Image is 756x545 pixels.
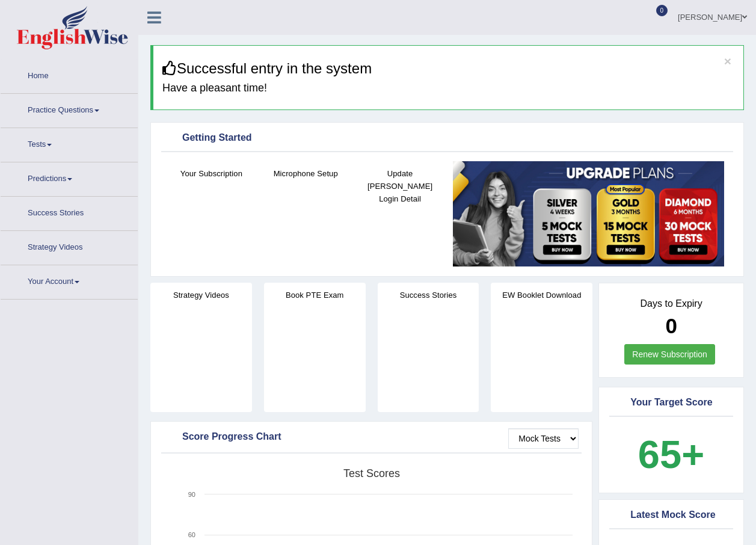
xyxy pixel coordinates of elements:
[624,344,715,365] a: Renew Subscription
[1,162,138,192] a: Predictions
[612,507,730,525] div: Latest Mock Score
[343,467,400,479] tspan: Test scores
[359,167,441,205] h4: Update [PERSON_NAME] Login Detail
[188,531,195,538] text: 60
[612,298,730,309] h4: Days to Expiry
[665,314,677,337] b: 0
[491,289,592,301] h4: EW Booklet Download
[1,197,138,227] a: Success Stories
[724,55,731,67] button: ×
[164,428,579,446] div: Score Progress Chart
[164,129,730,147] div: Getting Started
[1,265,138,295] a: Your Account
[264,289,366,301] h4: Book PTE Exam
[1,128,138,158] a: Tests
[453,161,724,266] img: small5.jpg
[188,491,195,498] text: 90
[265,167,347,180] h4: Microphone Setup
[612,394,730,412] div: Your Target Score
[1,60,138,90] a: Home
[656,5,668,16] span: 0
[162,82,734,94] h4: Have a pleasant time!
[378,289,479,301] h4: Success Stories
[150,289,252,301] h4: Strategy Videos
[638,433,704,476] b: 65+
[162,61,734,76] h3: Successful entry in the system
[170,167,253,180] h4: Your Subscription
[1,94,138,124] a: Practice Questions
[1,231,138,261] a: Strategy Videos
